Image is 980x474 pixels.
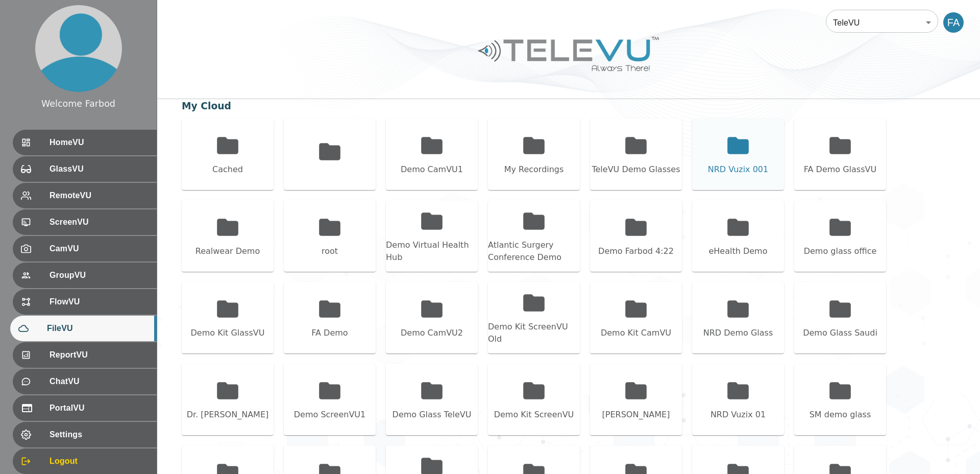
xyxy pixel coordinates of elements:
div: Cached [212,163,243,176]
span: FileVU [47,322,149,335]
div: PortalVU [13,395,157,421]
div: [PERSON_NAME] [602,409,670,421]
div: SM demo glass [810,409,871,421]
div: Demo ScreenVU1 [294,409,365,421]
div: Logout [13,448,157,474]
div: Demo Farbod 4:22 [598,245,674,257]
span: Logout [50,455,149,467]
span: ChatVU [50,375,149,388]
div: Demo Glass TeleVU [393,409,472,421]
div: Settings [13,422,157,447]
div: My Recordings [504,163,564,176]
span: RemoteVU [50,189,149,202]
span: GroupVU [50,269,149,281]
div: ChatVU [13,369,157,394]
div: Atlantic Surgery Conference Demo [488,239,580,264]
span: FlowVU [50,296,149,308]
div: Demo Kit ScreenVU [494,409,574,421]
div: eHealth Demo [708,245,767,257]
span: GlassVU [50,163,149,175]
div: root [322,245,338,257]
div: FA Demo GlassVU [804,163,876,176]
div: FileVU [10,316,157,341]
div: Demo Virtual Health Hub [386,239,478,264]
img: Logo [477,33,660,75]
div: RemoteVU [13,183,157,208]
span: PortalVU [50,402,149,414]
div: Demo glass office [804,245,877,257]
div: NRD Vuzix 01 [710,409,766,421]
div: FlowVU [13,289,157,315]
div: NRD Vuzix 001 [708,163,768,176]
div: Demo Kit ScreenVU Old [488,321,580,345]
div: NRD Demo Glass [703,327,773,339]
div: Welcome Farbod [41,97,115,110]
div: Realwear Demo [195,245,260,257]
div: ScreenVU [13,209,157,235]
div: Demo Kit GlassVU [191,327,265,339]
div: Demo Kit CamVU [601,327,671,339]
span: Settings [50,429,149,441]
span: HomeVU [50,136,149,149]
div: TeleVU Demo Glasses [592,163,680,176]
img: profile.png [35,5,122,92]
div: GroupVU [13,263,157,288]
div: CamVU [13,236,157,262]
div: Demo CamVU2 [401,327,463,339]
div: Demo CamVU1 [401,163,463,176]
div: TeleVU [826,8,938,37]
div: FA Demo [311,327,348,339]
div: Demo Glass Saudi [803,327,877,339]
div: GlassVU [13,156,157,182]
div: My Cloud [182,99,231,113]
span: ReportVU [50,349,149,361]
div: Dr. [PERSON_NAME] [187,409,269,421]
span: ScreenVU [50,216,149,228]
span: CamVU [50,243,149,255]
div: HomeVU [13,130,157,155]
div: FA [943,12,964,33]
div: ReportVU [13,342,157,368]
